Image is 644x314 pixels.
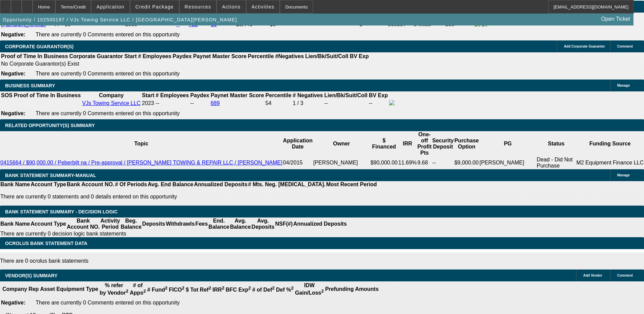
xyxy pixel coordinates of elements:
[295,282,324,296] b: IDW Gain/Loss
[30,217,67,230] th: Account Type
[432,156,454,169] td: --
[210,92,264,98] b: Paynet Master Score
[479,156,536,169] td: [PERSON_NAME]
[169,287,185,293] b: FICO
[1,53,68,60] th: Proof of Time In Business
[324,100,368,107] td: --
[14,92,81,99] th: Proof of Time In Business
[195,217,208,230] th: Fees
[3,17,237,22] span: Opportunity / 102500197 / VJs Towing Service LLC / [GEOGRAPHIC_DATA][PERSON_NAME]
[142,100,154,107] td: 2023
[5,273,57,278] span: VENDOR(S) SUMMARY
[156,92,189,98] b: # Employees
[283,156,313,169] td: 04/2015
[583,274,602,277] span: Add Vendor
[222,285,224,291] sup: 2
[2,286,27,292] b: Company
[370,156,398,169] td: $90,000.00
[283,131,313,156] th: Application Date
[417,156,432,169] td: 9.68
[208,285,211,291] sup: 2
[36,32,180,37] span: There are currently 0 Comments entered on this opportunity
[248,285,251,291] sup: 2
[185,4,211,10] span: Resources
[135,4,174,10] span: Credit Package
[5,209,118,214] span: Bank Statement Summary - Decision Logic
[0,160,282,165] a: 0415664 / $90,000.00 / Peberbilt na / Pre-approval / [PERSON_NAME] TOWING & REPAIR LLC / [PERSON_...
[229,217,251,230] th: Avg. Balance
[1,92,13,99] th: SOS
[120,217,142,230] th: Beg. Balance
[536,131,576,156] th: Status
[313,131,370,156] th: Owner
[147,181,194,188] th: Avg. End Balance
[210,100,220,106] a: 689
[1,32,25,37] b: Negative:
[370,131,398,156] th: $ Financed
[251,217,275,230] th: Avg. Deposits
[190,92,209,98] b: Paydex
[321,289,324,294] sup: 2
[36,71,180,76] span: There are currently 0 Comments entered on this opportunity
[293,217,347,230] th: Annualized Deposits
[173,53,192,59] b: Paydex
[96,4,124,10] span: Application
[222,4,241,10] span: Actions
[417,131,432,156] th: One-off Profit Pts
[617,173,630,177] span: Manage
[142,217,166,230] th: Deposits
[252,4,275,10] span: Activities
[165,285,167,291] sup: 2
[5,241,87,246] span: OCROLUS BANK STATEMENT DATA
[99,92,124,98] b: Company
[130,282,146,296] b: # of Apps
[454,131,479,156] th: Purchase Option
[313,156,370,169] td: [PERSON_NAME]
[5,123,95,128] span: RELATED OPPORTUNITY(S) SUMMARY
[82,100,141,106] a: VJs Towing Service LLC
[36,300,180,306] span: There are currently 0 Comments entered on this opportunity
[99,282,128,296] b: % refer by Vendor
[30,181,67,188] th: Account Type
[276,287,294,293] b: Def %
[180,0,216,13] button: Resources
[368,100,388,107] td: --
[1,110,25,116] b: Negative:
[350,53,369,59] b: BV Exp
[226,287,251,293] b: BFC Exp
[293,100,323,106] div: 1 / 3
[325,286,379,292] b: Prefunding Amounts
[5,173,96,178] span: BANK STATEMENT SUMMARY-MANUAL
[143,289,146,294] sup: 2
[138,53,171,59] b: # Employees
[29,286,39,292] b: Rep
[369,92,388,98] b: BV Exp
[293,92,323,98] b: # Negatives
[265,92,291,98] b: Percentile
[194,181,247,188] th: Annualized Deposits
[213,287,224,293] b: IRR
[1,300,25,306] b: Negative:
[1,71,25,76] b: Negative:
[398,131,417,156] th: IRR
[67,181,115,188] th: Bank Account NO.
[265,100,291,106] div: 54
[389,100,394,105] img: facebook-icon.png
[208,217,229,230] th: End. Balance
[398,156,417,169] td: 11.69%
[272,285,275,291] sup: 2
[576,131,644,156] th: Funding Source
[5,83,55,88] span: BUSINESS SUMMARY
[190,100,209,107] td: --
[156,100,160,106] span: --
[252,287,275,293] b: # of Def
[165,217,195,230] th: Withdrawls
[1,60,372,67] td: No Corporate Guarantor(s) Exist
[617,274,633,277] span: Comment
[91,0,129,13] button: Application
[275,217,293,230] th: NSF(#)
[130,0,179,13] button: Credit Package
[40,286,98,292] b: Asset Equipment Type
[479,131,536,156] th: PG
[182,285,184,291] sup: 2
